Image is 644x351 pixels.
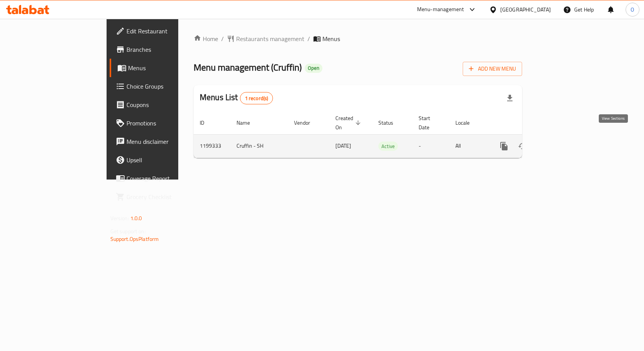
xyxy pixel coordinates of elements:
span: ID [200,118,214,127]
span: Version: [110,213,129,223]
span: Open [305,65,322,71]
div: Total records count [240,92,273,104]
span: Edit Restaurant [127,26,208,36]
span: Branches [127,45,208,54]
div: Export file [501,89,519,107]
span: Menus [128,63,208,73]
a: Promotions [110,114,214,132]
li: / [307,34,310,43]
span: Locale [455,118,480,127]
span: Coverage Report [127,174,208,183]
span: O [631,5,634,14]
a: Branches [110,40,214,59]
span: Grocery Checklist [127,192,208,201]
div: [GEOGRAPHIC_DATA] [500,5,551,14]
span: Vendor [294,118,320,127]
span: Active [378,142,398,151]
span: Menu disclaimer [127,137,208,146]
span: Upsell [127,155,208,165]
a: Edit Restaurant [110,22,214,40]
span: 1 record(s) [240,95,273,102]
a: Upsell [110,151,214,169]
li: / [221,34,224,43]
span: [DATE] [335,141,351,151]
h2: Menus List [200,92,273,104]
span: Created On [335,114,363,132]
a: Coverage Report [110,169,214,188]
span: Promotions [127,119,208,128]
div: Open [305,64,322,73]
span: Menu management ( Cruffin ) [194,59,302,76]
th: Actions [489,111,575,135]
a: Menu disclaimer [110,132,214,151]
a: Support.OpsPlatform [110,234,159,244]
span: Get support on: [110,226,146,236]
td: Cruffin - SH [230,134,288,158]
span: Choice Groups [127,82,208,91]
div: Menu-management [417,5,464,14]
a: Choice Groups [110,77,214,96]
span: Menus [322,34,340,43]
nav: breadcrumb [194,34,522,43]
a: Grocery Checklist [110,188,214,206]
span: Restaurants management [236,34,304,43]
a: Coupons [110,96,214,114]
a: Restaurants management [227,34,304,43]
span: Add New Menu [469,64,516,74]
span: Status [378,118,403,127]
span: 1.0.0 [130,213,142,223]
table: enhanced table [194,111,575,158]
span: Coupons [127,100,208,109]
button: Change Status [513,137,532,155]
td: - [412,134,449,158]
span: Name [237,118,260,127]
a: Menus [110,59,214,77]
button: Add New Menu [463,62,522,76]
td: All [449,134,489,158]
button: more [495,137,513,155]
span: Start Date [419,114,440,132]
